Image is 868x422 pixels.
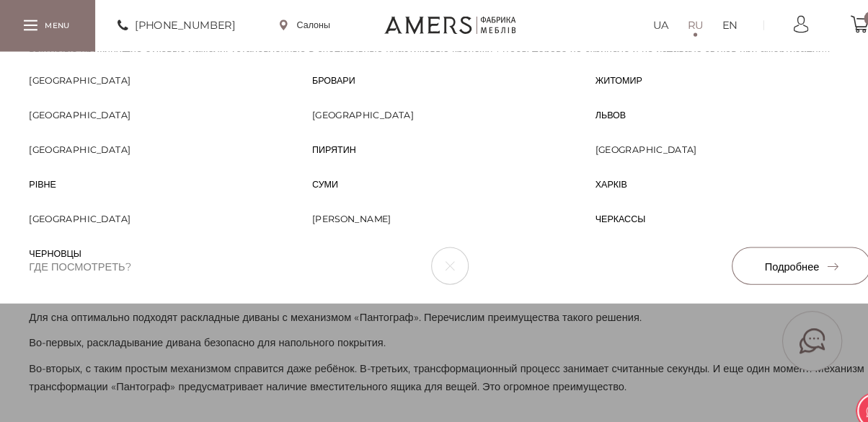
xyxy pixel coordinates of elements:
[302,72,343,84] a: Бровари
[573,72,618,84] a: Житомир
[573,139,670,150] a: [GEOGRAPHIC_DATA]
[30,105,128,117] a: [GEOGRAPHIC_DATA]
[30,72,128,85] span: [GEOGRAPHIC_DATA]
[30,238,81,251] span: Черновцы
[30,105,128,118] span: [GEOGRAPHIC_DATA]
[30,72,128,84] a: [GEOGRAPHIC_DATA]
[704,238,838,274] a: Подробнее
[30,205,128,218] span: [GEOGRAPHIC_DATA]
[573,139,670,151] span: [GEOGRAPHIC_DATA]
[30,139,128,150] a: [GEOGRAPHIC_DATA]
[30,205,128,216] a: [GEOGRAPHIC_DATA]
[302,172,327,185] span: Суми
[695,17,709,34] a: EN
[302,139,344,151] span: Пирятин
[629,17,644,34] a: UA
[115,17,228,34] a: [PHONE_NUMBER]
[30,238,81,250] a: Черновцы
[302,172,327,183] a: Суми
[270,19,319,32] a: Салоны
[30,248,128,265] span: где посмотреть?
[302,105,399,117] a: [GEOGRAPHIC_DATA]
[573,205,621,218] span: Черкассы
[573,105,603,118] span: Львов
[831,12,846,26] span: 0
[302,205,378,216] a: [PERSON_NAME]
[30,172,56,185] span: Рівне
[573,72,618,85] span: Житомир
[302,205,378,218] span: [PERSON_NAME]
[30,172,56,183] a: Рівне
[736,250,807,263] span: Подробнее
[302,105,399,118] span: [GEOGRAPHIC_DATA]
[573,172,603,183] a: Харків
[302,72,343,85] span: Бровари
[30,139,128,151] span: [GEOGRAPHIC_DATA]
[573,105,603,117] a: Львов
[573,172,603,185] span: Харків
[573,205,621,216] a: Черкассы
[662,17,677,34] a: RU
[302,139,344,150] a: Пирятин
